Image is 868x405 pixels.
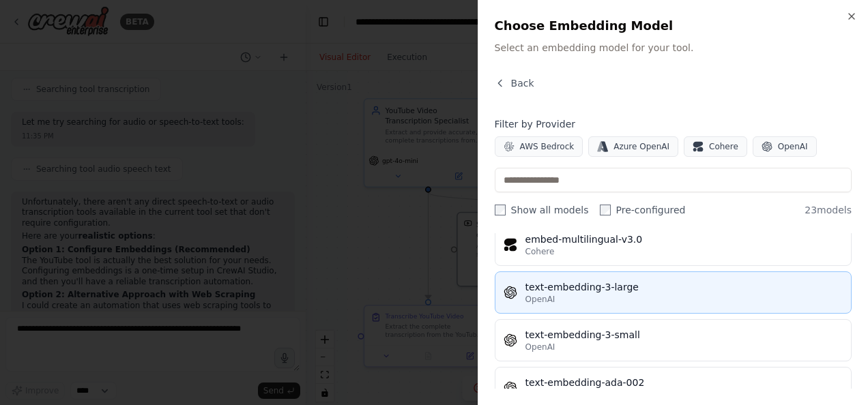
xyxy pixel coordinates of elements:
[520,141,575,152] span: AWS Bedrock
[495,136,583,157] button: AWS Bedrock
[525,232,843,246] div: embed-multilingual-v3.0
[709,141,738,152] span: Cohere
[511,76,534,90] span: Back
[805,203,852,217] span: 23 models
[525,246,555,257] span: Cohere
[525,328,843,342] div: text-embedding-3-small
[495,224,852,266] button: embed-multilingual-v3.0Cohere
[778,141,808,152] span: OpenAI
[525,376,843,389] div: text-embedding-ada-002
[613,141,669,152] span: Azure OpenAI
[495,203,589,217] label: Show all models
[525,294,555,305] span: OpenAI
[525,280,843,294] div: text-embedding-3-large
[495,117,852,131] h4: Filter by Provider
[495,76,534,90] button: Back
[600,203,686,217] label: Pre-configured
[588,136,678,157] button: Azure OpenAI
[684,136,747,157] button: Cohere
[495,41,852,55] p: Select an embedding model for your tool.
[753,136,817,157] button: OpenAI
[495,271,852,314] button: text-embedding-3-largeOpenAI
[525,342,555,352] span: OpenAI
[495,319,852,361] button: text-embedding-3-smallOpenAI
[495,205,506,215] input: Show all models
[495,16,852,35] h2: Choose Embedding Model
[600,205,611,215] input: Pre-configured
